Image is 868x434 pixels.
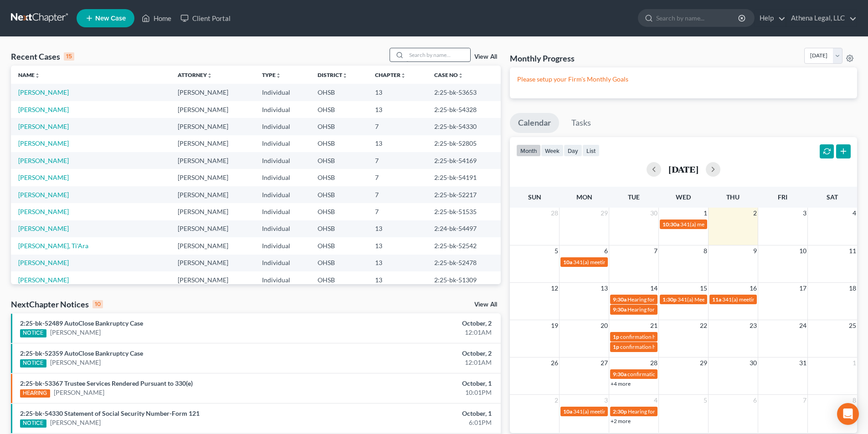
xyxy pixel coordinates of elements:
[620,333,723,340] span: confirmation hearing for [PERSON_NAME]
[340,379,492,388] div: October, 1
[611,418,631,424] a: +2 more
[18,225,69,232] a: [PERSON_NAME]
[310,135,368,152] td: OHSB
[649,357,658,368] span: 28
[427,135,501,152] td: 2:25-bk-52805
[255,169,310,186] td: Individual
[837,403,859,425] div: Open Intercom Messenger
[798,357,807,368] span: 31
[434,71,463,78] a: Case Nounfold_more
[550,208,559,219] span: 28
[613,296,627,303] span: 9:30a
[613,408,627,415] span: 2:30p
[613,343,619,350] span: 1p
[712,296,721,303] span: 11a
[427,271,501,288] td: 2:25-bk-51309
[427,169,501,186] td: 2:25-bk-54191
[680,221,768,228] span: 341(a) meeting for [PERSON_NAME]
[550,357,559,368] span: 26
[786,10,857,26] a: Athena Legal, LLC
[310,186,368,203] td: OHSB
[848,320,857,331] span: 25
[170,152,255,169] td: [PERSON_NAME]
[778,193,787,201] span: Fri
[573,259,661,266] span: 341(a) meeting for [PERSON_NAME]
[368,152,427,169] td: 7
[613,333,619,340] span: 1p
[255,84,310,101] td: Individual
[310,118,368,135] td: OHSB
[50,328,101,337] a: [PERSON_NAME]
[406,48,470,61] input: Search by name...
[368,169,427,186] td: 7
[427,255,501,271] td: 2:25-bk-52478
[368,101,427,118] td: 13
[137,10,176,26] a: Home
[342,73,348,78] i: unfold_more
[427,84,501,101] td: 2:25-bk-53653
[582,144,600,157] button: list
[318,71,348,78] a: Districtunfold_more
[703,208,708,219] span: 1
[802,208,807,219] span: 3
[653,395,658,406] span: 4
[627,296,704,303] span: Hearing for Ti'[PERSON_NAME]
[564,144,582,157] button: day
[627,371,730,378] span: confirmation hearing for [PERSON_NAME]
[310,220,368,237] td: OHSB
[554,245,559,256] span: 5
[20,359,46,368] div: NOTICE
[18,88,69,96] a: [PERSON_NAME]
[603,395,609,406] span: 3
[603,245,609,256] span: 6
[749,320,758,331] span: 23
[798,245,807,256] span: 10
[427,152,501,169] td: 2:25-bk-54169
[699,320,708,331] span: 22
[726,193,740,201] span: Thu
[427,220,501,237] td: 2:24-bk-54497
[458,73,463,78] i: unfold_more
[18,123,69,130] a: [PERSON_NAME]
[563,408,572,415] span: 10a
[401,73,406,78] i: unfold_more
[628,408,699,415] span: Hearing for [PERSON_NAME]
[18,71,40,78] a: Nameunfold_more
[703,245,708,256] span: 8
[18,139,69,147] a: [PERSON_NAME]
[170,186,255,203] td: [PERSON_NAME]
[170,84,255,101] td: [PERSON_NAME]
[255,237,310,254] td: Individual
[668,164,699,174] h2: [DATE]
[510,53,575,64] h3: Monthly Progress
[50,418,101,427] a: [PERSON_NAME]
[600,320,609,331] span: 20
[20,349,143,357] a: 2:25-bk-52359 AutoClose Bankruptcy Case
[368,237,427,254] td: 13
[510,113,559,133] a: Calendar
[255,118,310,135] td: Individual
[207,73,212,78] i: unfold_more
[563,113,599,133] a: Tasks
[703,395,708,406] span: 5
[653,245,658,256] span: 7
[20,379,193,387] a: 2:25-bk-53367 Trustee Services Rendered Pursuant to 330(e)
[550,320,559,331] span: 19
[340,409,492,418] div: October, 1
[340,319,492,328] div: October, 2
[18,174,69,181] a: [PERSON_NAME]
[170,220,255,237] td: [PERSON_NAME]
[656,10,740,26] input: Search by name...
[474,301,497,308] a: View All
[20,409,200,417] a: 2:25-bk-54330 Statement of Social Security Number-Form 121
[848,245,857,256] span: 11
[600,208,609,219] span: 29
[676,193,691,201] span: Wed
[92,300,103,308] div: 10
[310,255,368,271] td: OHSB
[752,395,758,406] span: 6
[627,306,704,313] span: Hearing for Ti'[PERSON_NAME]
[798,320,807,331] span: 24
[18,242,88,250] a: [PERSON_NAME], Ti'Ara
[276,73,281,78] i: unfold_more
